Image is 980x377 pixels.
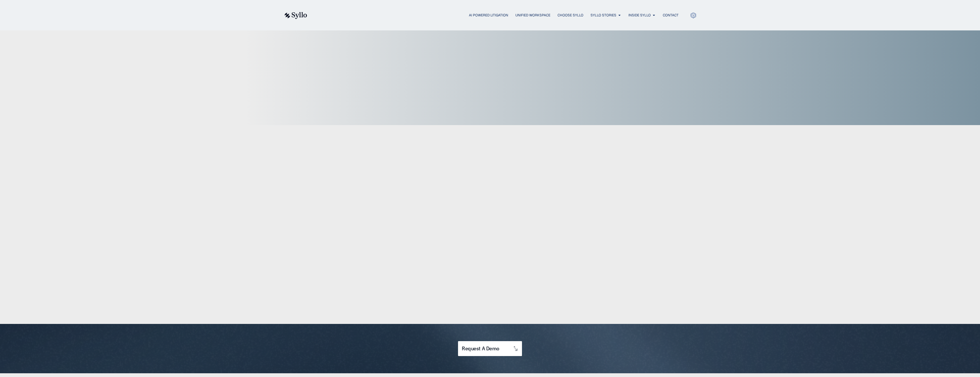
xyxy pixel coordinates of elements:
[319,13,679,18] nav: Menu
[558,13,583,18] a: Choose Syllo
[284,12,307,19] img: syllo
[628,13,651,18] a: Inside Syllo
[469,13,508,18] a: AI Powered Litigation
[663,13,679,18] a: Contact
[458,341,522,356] a: request a demo
[591,13,616,18] a: Syllo Stories
[462,346,499,351] span: request a demo
[319,13,679,18] div: Menu Toggle
[515,13,550,18] a: Unified Workspace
